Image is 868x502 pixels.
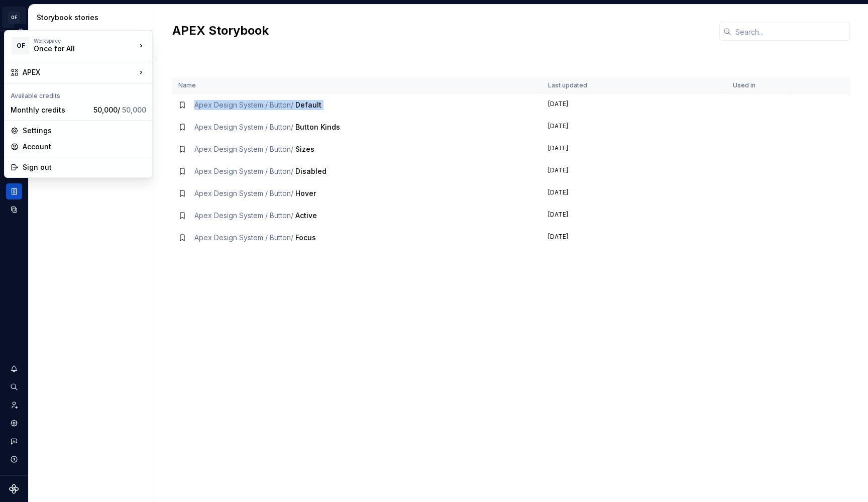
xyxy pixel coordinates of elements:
div: Sign out [23,162,146,172]
span: 50,000 / [93,106,146,114]
div: Workspace [34,38,136,44]
div: APEX [23,67,136,77]
div: Monthly credits [11,105,89,115]
div: Available credits [7,86,150,102]
div: Once for All [34,44,119,54]
div: Account [23,142,146,152]
div: Settings [23,126,146,136]
span: 50,000 [122,106,146,114]
div: OF [12,37,30,55]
